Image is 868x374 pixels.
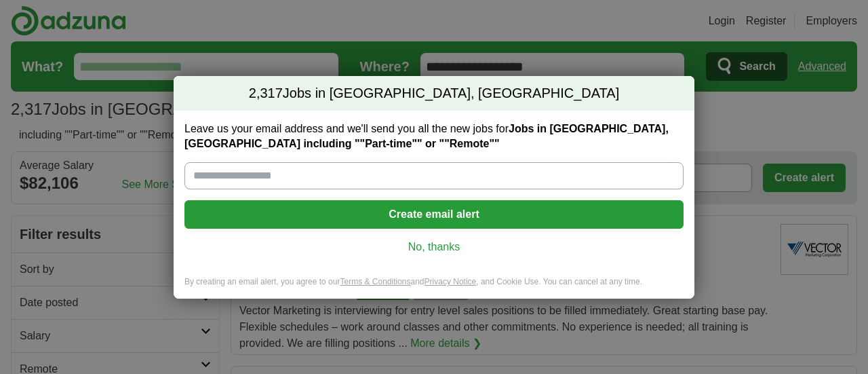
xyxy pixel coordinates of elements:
[340,277,410,286] a: Terms & Conditions
[174,276,694,299] div: By creating an email alert, you agree to our and , and Cookie Use. You can cancel at any time.
[184,121,684,151] label: Leave us your email address and we'll send you all the new jobs for
[425,277,477,286] a: Privacy Notice
[195,240,673,255] a: No, thanks
[184,200,684,229] button: Create email alert
[249,84,283,103] span: 2,317
[174,76,694,111] h2: Jobs in [GEOGRAPHIC_DATA], [GEOGRAPHIC_DATA]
